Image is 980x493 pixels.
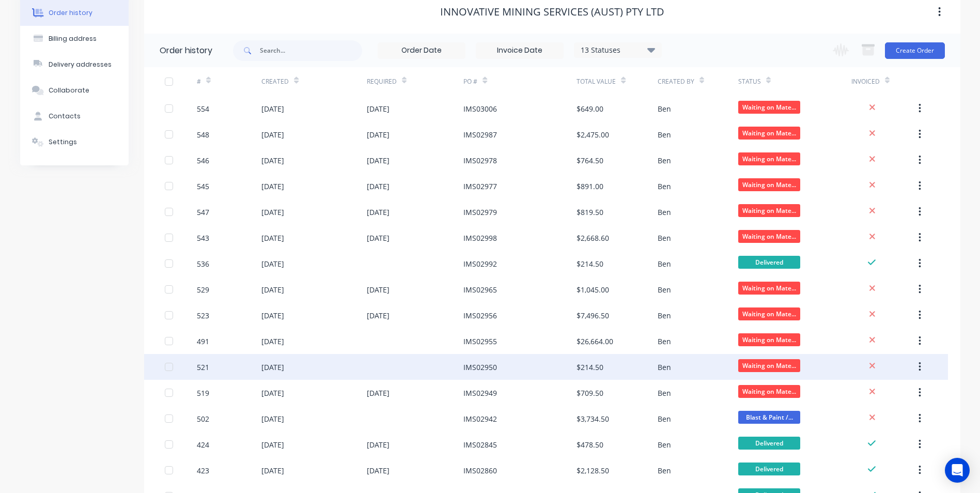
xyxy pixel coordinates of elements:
[261,284,284,295] div: [DATE]
[577,103,603,114] div: $649.00
[367,67,464,96] div: Required
[658,388,671,398] div: Ben
[261,233,284,243] div: [DATE]
[197,207,209,218] div: 547
[463,284,497,295] div: IMS02965
[738,256,800,269] span: Delivered
[463,388,497,398] div: IMS02949
[197,103,209,114] div: 554
[463,439,497,450] div: IMS02845
[577,67,657,96] div: Total Value
[658,439,671,450] div: Ben
[367,388,390,398] div: [DATE]
[738,152,800,165] span: Waiting on Mate...
[197,362,209,373] div: 521
[367,284,390,295] div: [DATE]
[851,77,880,86] div: Invoiced
[738,307,800,320] span: Waiting on Mate...
[261,439,284,450] div: [DATE]
[367,155,390,166] div: [DATE]
[577,77,616,86] div: Total Value
[738,282,800,295] span: Waiting on Mate...
[738,77,761,86] div: Status
[658,362,671,373] div: Ben
[463,336,497,347] div: IMS02955
[197,233,209,243] div: 543
[20,78,129,103] button: Collaborate
[658,310,671,321] div: Ben
[738,463,800,475] span: Delivered
[658,284,671,295] div: Ben
[463,362,497,373] div: IMS02950
[261,103,284,114] div: [DATE]
[738,204,800,217] span: Waiting on Mate...
[49,112,81,121] div: Contacts
[463,129,497,140] div: IMS02987
[658,181,671,192] div: Ben
[658,258,671,269] div: Ben
[197,388,209,398] div: 519
[197,258,209,269] div: 536
[160,44,212,57] div: Order history
[577,284,609,295] div: $1,045.00
[577,388,603,398] div: $709.50
[261,413,284,424] div: [DATE]
[738,101,800,114] span: Waiting on Mate...
[197,439,209,450] div: 424
[463,233,497,243] div: IMS02998
[20,26,129,52] button: Billing address
[658,233,671,243] div: Ben
[577,465,609,476] div: $2,128.50
[261,155,284,166] div: [DATE]
[261,362,284,373] div: [DATE]
[261,77,289,86] div: Created
[197,129,209,140] div: 548
[738,127,800,140] span: Waiting on Mate...
[197,310,209,321] div: 523
[577,155,603,166] div: $764.50
[738,230,800,243] span: Waiting on Mate...
[658,465,671,476] div: Ben
[378,43,465,58] input: Order Date
[738,411,800,424] span: Blast & Paint /...
[197,413,209,424] div: 502
[49,86,89,95] div: Collaborate
[367,310,390,321] div: [DATE]
[367,77,397,86] div: Required
[577,336,613,347] div: $26,664.00
[49,60,112,69] div: Delivery addresses
[20,52,129,78] button: Delivery addresses
[463,465,497,476] div: IMS02860
[463,67,577,96] div: PO #
[738,333,800,346] span: Waiting on Mate...
[463,181,497,192] div: IMS02977
[20,129,129,155] button: Settings
[261,336,284,347] div: [DATE]
[577,129,609,140] div: $2,475.00
[463,77,477,86] div: PO #
[738,67,851,96] div: Status
[463,103,497,114] div: IMS03006
[658,155,671,166] div: Ben
[367,181,390,192] div: [DATE]
[197,336,209,347] div: 491
[574,44,661,56] div: 13 Statuses
[577,233,609,243] div: $2,668.60
[658,103,671,114] div: Ben
[49,8,92,18] div: Order history
[49,137,77,147] div: Settings
[440,6,664,18] div: Innovative Mining Services (Aust) Pty Ltd
[658,413,671,424] div: Ben
[367,439,390,450] div: [DATE]
[463,258,497,269] div: IMS02992
[851,67,916,96] div: Invoiced
[463,155,497,166] div: IMS02978
[577,439,603,450] div: $478.50
[261,129,284,140] div: [DATE]
[738,437,800,450] span: Delivered
[367,465,390,476] div: [DATE]
[197,465,209,476] div: 423
[260,40,362,61] input: Search...
[367,207,390,218] div: [DATE]
[577,258,603,269] div: $214.50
